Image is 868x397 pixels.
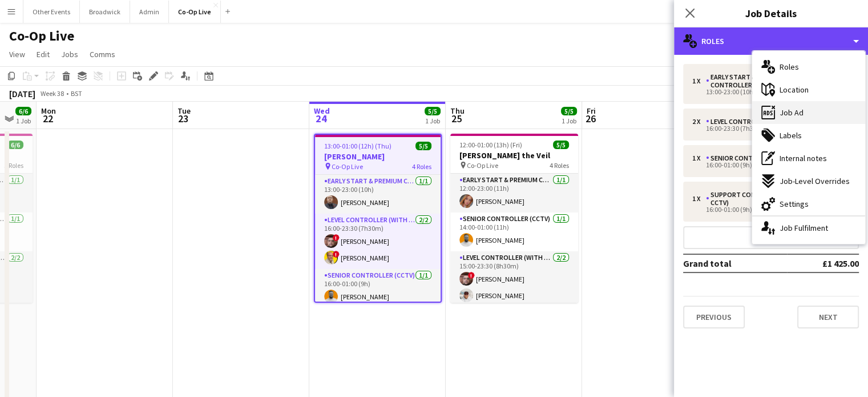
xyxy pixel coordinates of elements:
h3: Job Details [674,6,868,21]
span: 6/6 [15,107,31,115]
span: Internal notes [780,153,827,163]
button: Broadwick [80,1,130,23]
div: 1 Job [425,117,440,125]
div: 1 x [692,77,706,85]
app-card-role: Level Controller (with CCTV)2/216:00-23:30 (7h30m)![PERSON_NAME]![PERSON_NAME] [315,214,441,269]
div: 1 Job [16,117,31,125]
h1: Co-Op Live [9,27,74,45]
span: ! [468,272,475,279]
span: 4 Roles [550,161,569,170]
span: ! [333,251,340,258]
span: Wed [314,106,330,116]
span: 26 [585,112,596,125]
h3: [PERSON_NAME] the Veil [450,150,578,161]
app-job-card: 13:00-01:00 (12h) (Thu)5/5[PERSON_NAME] Co-Op Live4 RolesEarly Start & Premium Controller (with C... [314,134,442,303]
div: Senior Controller (CCTV) [706,154,802,162]
span: 5/5 [415,142,431,150]
span: Tue [177,106,191,116]
div: 1 x [692,154,706,162]
span: 23 [176,112,191,125]
app-card-role: Senior Controller (CCTV)1/114:00-01:00 (11h)[PERSON_NAME] [450,212,578,251]
span: 12:00-01:00 (13h) (Fri) [459,141,522,149]
button: Co-Op Live [169,1,221,23]
div: 13:00-23:00 (10h) [692,89,838,95]
button: Add role [683,226,859,249]
button: Next [797,306,859,328]
h3: [PERSON_NAME] [315,151,441,162]
app-card-role: Senior Controller (CCTV)1/116:00-01:00 (9h)[PERSON_NAME] [315,269,441,308]
div: Roles [674,27,868,55]
div: 1 Job [562,117,576,125]
div: BST [71,89,82,98]
span: Roles [780,62,799,72]
a: Comms [85,47,120,62]
span: 24 [312,112,330,125]
span: Thu [450,106,465,116]
span: 5/5 [561,107,577,115]
span: Location [780,85,809,95]
span: Labels [780,130,802,141]
button: Previous [683,306,745,328]
span: Job Ad [780,107,804,118]
span: Settings [780,199,809,209]
div: Level Controller (with CCTV) [706,118,814,126]
app-card-role: Level Controller (with CCTV)2/215:00-23:30 (8h30m)![PERSON_NAME][PERSON_NAME] [450,251,578,307]
span: Fri [587,106,596,116]
button: Admin [130,1,169,23]
span: Job-Level Overrides [780,176,850,186]
span: 6/6 [7,141,23,149]
span: 13:00-01:00 (12h) (Thu) [324,142,391,150]
span: 22 [39,112,56,125]
div: Job Fulfilment [752,216,865,239]
app-card-role: Early Start & Premium Controller (with CCTV)1/113:00-23:00 (10h)[PERSON_NAME] [315,175,441,214]
div: 16:00-23:30 (7h30m) [692,126,838,131]
span: Edit [37,49,50,59]
app-job-card: 12:00-01:00 (13h) (Fri)5/5[PERSON_NAME] the Veil Co-Op Live4 RolesEarly Start & Premium Controlle... [450,134,578,303]
div: Early Start & Premium Controller (with CCTV) [706,73,815,89]
td: Grand total [683,254,787,272]
button: Other Events [23,1,80,23]
span: 25 [449,112,465,125]
a: Jobs [56,47,83,62]
div: Support Controller (with CCTV) [706,191,815,207]
span: 5/5 [425,107,441,115]
span: 4 Roles [412,162,431,171]
a: Edit [32,47,54,62]
span: ! [333,234,340,241]
td: £1 425.00 [787,254,859,272]
span: Jobs [61,49,78,59]
span: Mon [41,106,56,116]
span: Week 38 [38,89,66,98]
div: 2 x [692,118,706,126]
span: 5 Roles [4,161,23,170]
div: 16:00-01:00 (9h) [692,162,838,168]
a: View [5,47,30,62]
span: Co-Op Live [467,161,498,170]
span: Co-Op Live [332,162,363,171]
div: 1 x [692,195,706,203]
app-card-role: Early Start & Premium Controller (with CCTV)1/112:00-23:00 (11h)[PERSON_NAME] [450,174,578,212]
span: Comms [90,49,115,59]
div: [DATE] [9,88,35,99]
span: View [9,49,25,59]
span: 5/5 [553,141,569,149]
div: 16:00-01:00 (9h) [692,207,838,212]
